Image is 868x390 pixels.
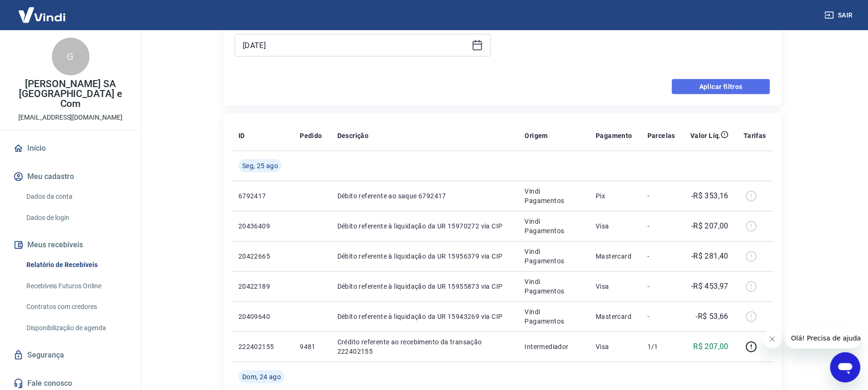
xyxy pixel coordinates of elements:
input: Data final [243,38,468,52]
p: 222402155 [238,342,285,351]
button: Aplicar filtros [672,79,770,94]
p: 20422189 [238,282,285,291]
span: Seg, 25 ago [242,161,278,171]
p: 20409640 [238,312,285,321]
button: Sair [823,7,857,24]
p: [PERSON_NAME] SA [GEOGRAPHIC_DATA] e Com [8,79,133,109]
p: Vindi Pagamentos [525,277,581,296]
p: -R$ 207,00 [691,220,729,232]
iframe: Botão para abrir a janela de mensagens [830,352,860,382]
iframe: Fechar mensagem [763,330,782,349]
p: 20436409 [238,221,285,231]
p: Origem [525,131,548,140]
div: G [52,38,90,75]
p: - [647,282,675,291]
p: Tarifas [744,131,766,140]
p: Débito referente à liquidação da UR 15943269 via CIP [337,312,510,321]
img: Vindi [11,0,73,29]
p: Visa [596,342,632,351]
p: Parcelas [647,131,675,140]
p: Valor Líq. [690,131,721,140]
p: 1/1 [647,342,675,351]
p: - [647,191,675,201]
p: Débito referente ao saque 6792417 [337,191,510,201]
p: Débito referente à liquidação da UR 15956379 via CIP [337,252,510,261]
p: Vindi Pagamentos [525,247,581,266]
p: Pix [596,191,632,201]
p: R$ 207,00 [694,341,729,352]
p: Mastercard [596,252,632,261]
p: 20422665 [238,252,285,261]
button: Meus recebíveis [11,235,130,255]
p: - [647,221,675,231]
button: Meu cadastro [11,166,130,187]
p: Vindi Pagamentos [525,307,581,326]
p: Descrição [337,131,369,140]
p: -R$ 353,16 [691,190,729,202]
a: Contratos com credores [23,297,130,317]
iframe: Mensagem da empresa [786,328,860,349]
a: Disponibilização de agenda [23,318,130,338]
p: 6792417 [238,191,285,201]
p: Crédito referente ao recebimento da transação 222402155 [337,337,510,356]
p: - [647,312,675,321]
p: Débito referente à liquidação da UR 15955873 via CIP [337,282,510,291]
p: Pagamento [596,131,632,140]
p: - [647,252,675,261]
p: -R$ 53,66 [696,311,729,322]
p: Visa [596,282,632,291]
a: Relatório de Recebíveis [23,255,130,275]
p: 9481 [300,342,322,351]
p: Vindi Pagamentos [525,217,581,236]
a: Dados da conta [23,187,130,206]
a: Recebíveis Futuros Online [23,276,130,296]
span: Olá! Precisa de ajuda? [6,7,79,14]
p: Intermediador [525,342,581,351]
a: Dados de login [23,208,130,227]
p: Débito referente à liquidação da UR 15970272 via CIP [337,221,510,231]
p: Visa [596,221,632,231]
p: Pedido [300,131,322,140]
p: Vindi Pagamentos [525,187,581,205]
p: -R$ 453,97 [691,281,729,292]
p: -R$ 281,40 [691,251,729,262]
p: [EMAIL_ADDRESS][DOMAIN_NAME] [18,113,123,122]
p: ID [238,131,245,140]
p: Mastercard [596,312,632,321]
span: Dom, 24 ago [242,372,281,382]
a: Início [11,138,130,159]
a: Segurança [11,345,130,366]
